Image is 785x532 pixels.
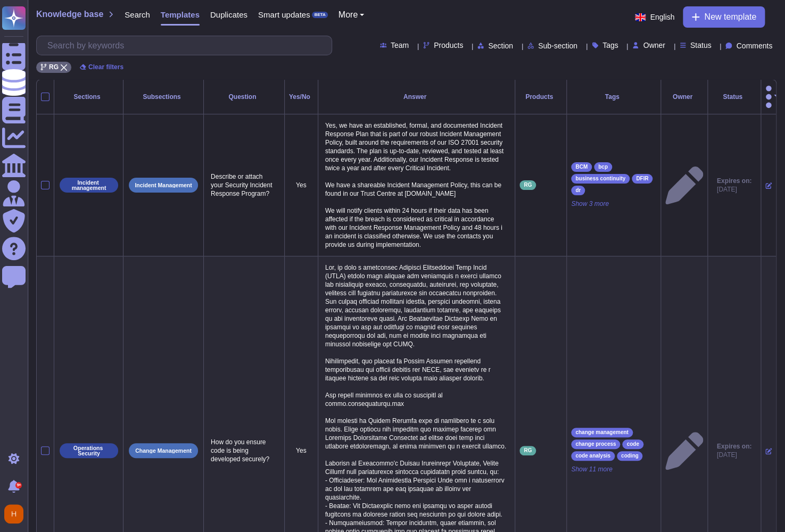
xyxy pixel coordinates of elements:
[4,504,23,523] img: user
[135,448,192,454] p: Change Management
[571,465,656,473] span: Show 11 more
[602,41,618,49] span: Tags
[665,94,703,100] div: Owner
[717,177,751,185] span: Expires on:
[210,11,247,19] span: Duplicates
[49,64,59,70] span: RG
[690,41,712,49] span: Status
[575,430,628,435] span: change management
[391,41,409,49] span: Team
[289,446,313,455] p: Yes
[15,482,22,488] div: 9+
[626,442,639,447] span: code
[258,11,310,19] span: Smart updates
[488,42,513,49] span: Section
[312,12,327,18] div: BETA
[636,176,648,181] span: DFIR
[712,94,756,100] div: Status
[598,164,608,170] span: bcp
[643,41,665,49] span: Owner
[704,13,756,21] span: New template
[538,42,577,49] span: Sub-section
[289,94,313,100] div: Yes/No
[208,170,280,201] p: Describe or attach your Security Incident Response Program?
[125,11,150,19] span: Search
[59,94,119,100] div: Sections
[208,94,280,100] div: Question
[575,176,625,181] span: business continuity
[736,42,772,49] span: Comments
[519,94,562,100] div: Products
[650,13,674,21] span: English
[717,185,751,194] span: [DATE]
[683,6,765,28] button: New template
[289,181,313,189] p: Yes
[135,182,192,188] p: Incident Management
[575,442,616,447] span: change process
[717,442,751,451] span: Expires on:
[128,94,199,100] div: Subsections
[575,188,581,193] span: dr
[635,13,646,21] img: en
[524,182,532,188] span: RG
[36,10,103,19] span: Knowledge base
[63,445,114,456] p: Operations Security
[323,119,510,252] p: Yes, we have an established, formal, and documented Incident Response Plan that is part of our ro...
[571,94,656,100] div: Tags
[621,453,639,459] span: coding
[208,435,280,466] p: How do you ensure code is being developed securely?
[323,94,510,100] div: Answer
[42,36,332,55] input: Search by keywords
[524,448,532,453] span: RG
[161,11,200,19] span: Templates
[571,199,656,208] span: Show 3 more
[338,11,358,19] span: More
[575,453,610,459] span: code analysis
[434,41,463,49] span: Products
[717,451,751,459] span: [DATE]
[63,180,114,191] p: Incident management
[2,502,31,526] button: user
[88,64,123,70] span: Clear filters
[338,11,365,19] button: More
[575,164,588,170] span: BCM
